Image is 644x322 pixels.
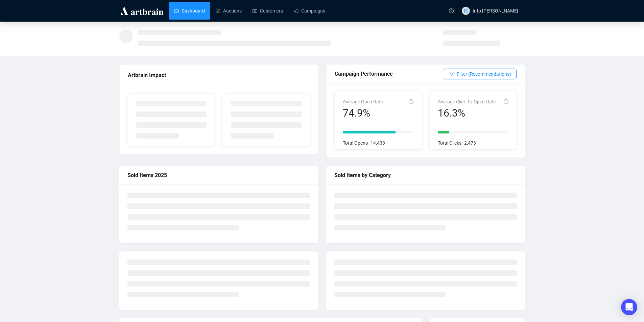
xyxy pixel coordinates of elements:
a: Customers [253,2,283,20]
div: Sold Items by Category [334,171,517,179]
span: 2,473 [464,140,476,146]
span: info-circle [409,99,413,104]
span: Info [PERSON_NAME] [473,8,518,14]
span: Average Open Rate [343,99,383,104]
div: Sold Items 2025 [127,171,310,179]
div: Campaign Performance [335,70,444,78]
span: info-circle [504,99,508,104]
div: Artbrain Impact [128,71,310,79]
span: Total Opens [343,140,368,146]
span: Average Click-To-Open-Rate [438,99,496,104]
a: Campaigns [294,2,325,20]
button: Filter (Recommendations) [444,69,517,79]
span: 14,433 [371,140,385,146]
div: Open Intercom Messenger [621,299,637,315]
div: 74.9% [343,107,383,120]
span: question-circle [449,8,454,13]
span: filter [449,71,454,76]
a: Dashboard [174,2,205,20]
span: Total Clicks [438,140,461,146]
span: IS [464,7,468,15]
div: 16.3% [438,107,496,120]
img: logo [119,5,165,16]
a: Auctions [216,2,242,20]
span: Filter (Recommendations) [457,70,511,78]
